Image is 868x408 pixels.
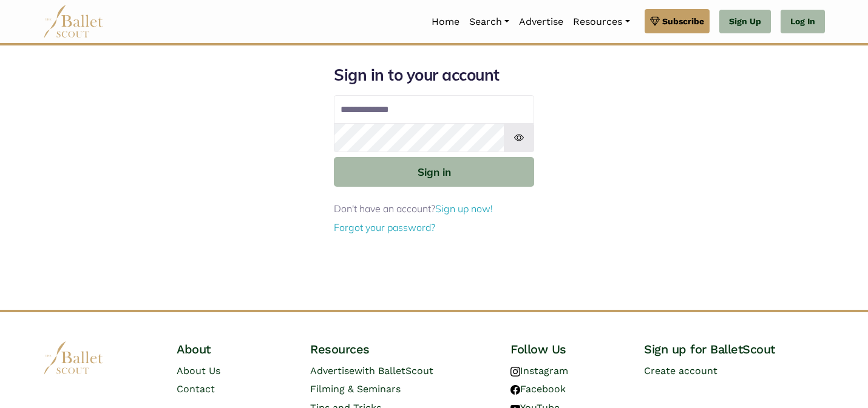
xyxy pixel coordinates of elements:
[435,202,493,215] a: Sign up now!
[568,9,634,35] a: Resources
[781,10,825,34] a: Log In
[644,365,717,376] a: Create account
[43,341,104,375] img: logo
[354,365,433,376] span: with BalletScout
[510,367,520,376] img: instagram logo
[177,383,215,395] a: Contact
[334,157,534,187] button: Sign in
[177,341,291,357] h4: About
[334,65,534,85] h1: Sign in to your account
[719,10,771,34] a: Sign Up
[310,341,491,357] h4: Resources
[334,221,435,233] a: Forgot your password?
[644,341,825,357] h4: Sign up for BalletScout
[334,201,534,217] p: Don't have an account?
[662,15,704,28] span: Subscribe
[510,383,566,395] a: Facebook
[310,365,433,376] a: Advertisewith BalletScout
[510,385,520,395] img: facebook logo
[514,9,568,35] a: Advertise
[645,9,710,33] a: Subscribe
[464,9,514,35] a: Search
[177,365,220,376] a: About Us
[310,383,401,395] a: Filming & Seminars
[510,365,568,376] a: Instagram
[510,341,625,357] h4: Follow Us
[650,15,660,28] img: gem.svg
[427,9,464,35] a: Home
